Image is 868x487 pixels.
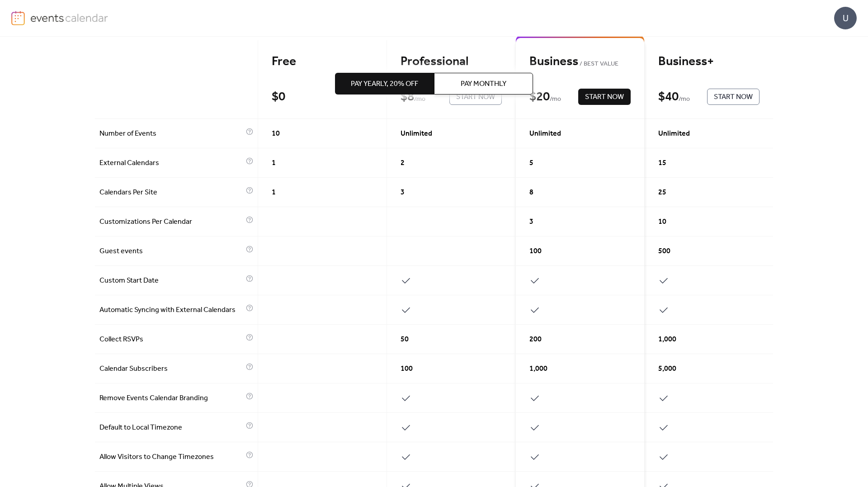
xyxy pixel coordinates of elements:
[529,364,547,374] span: 1,000
[529,187,533,198] span: 8
[707,89,759,105] button: Start Now
[658,158,666,169] span: 15
[529,89,550,105] div: $ 20
[529,128,561,139] span: Unlimited
[714,92,753,103] span: Start Now
[658,334,676,345] span: 1,000
[529,158,533,169] span: 5
[529,246,542,257] span: 100
[99,305,244,316] span: Automatic Syncing with External Calendars
[99,422,244,433] span: Default to Local Timezone
[99,393,244,404] span: Remove Events Calendar Branding
[401,334,409,345] span: 50
[99,158,244,169] span: External Calendars
[834,7,857,29] div: U
[658,217,666,227] span: 10
[529,54,631,70] div: Business
[30,11,108,24] img: logo-type
[434,73,533,95] button: Pay Monthly
[461,79,506,90] span: Pay Monthly
[99,275,244,286] span: Custom Start Date
[658,128,690,139] span: Unlimited
[585,92,624,103] span: Start Now
[99,246,244,257] span: Guest events
[99,187,244,198] span: Calendars Per Site
[529,217,533,227] span: 3
[529,334,542,345] span: 200
[578,59,618,70] span: BEST VALUE
[99,217,244,227] span: Customizations Per Calendar
[658,364,676,374] span: 5,000
[550,94,561,105] span: / mo
[401,158,405,169] span: 2
[99,334,244,345] span: Collect RSVPs
[272,54,373,70] div: Free
[272,89,285,105] div: $ 0
[99,128,244,139] span: Number of Events
[272,158,276,169] span: 1
[272,187,276,198] span: 1
[658,89,679,105] div: $ 40
[401,364,413,374] span: 100
[658,54,759,70] div: Business+
[658,187,666,198] span: 25
[351,79,418,90] span: Pay Yearly, 20% off
[99,364,244,374] span: Calendar Subscribers
[401,128,432,139] span: Unlimited
[11,11,25,25] img: logo
[99,452,244,463] span: Allow Visitors to Change Timezones
[578,89,631,105] button: Start Now
[335,73,434,95] button: Pay Yearly, 20% off
[658,246,670,257] span: 500
[401,187,405,198] span: 3
[679,94,690,105] span: / mo
[272,128,280,139] span: 10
